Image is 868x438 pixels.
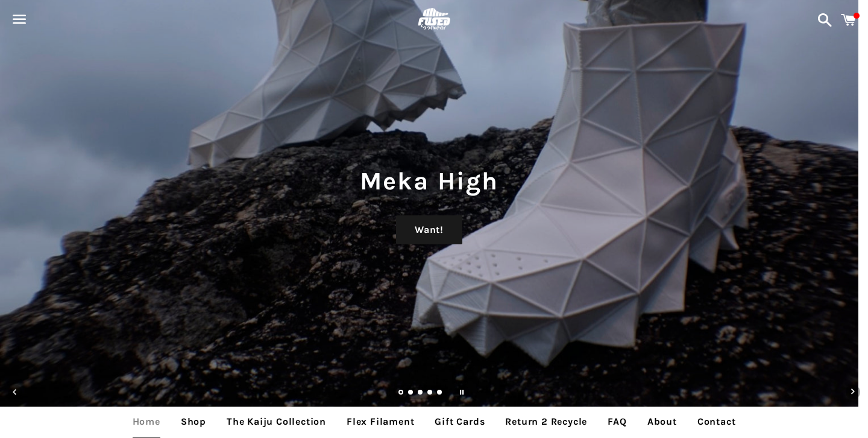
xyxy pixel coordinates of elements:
[418,390,424,396] a: Load slide 3
[840,379,866,405] button: Next slide
[2,379,28,405] button: Previous slide
[688,407,745,437] a: Contact
[496,407,596,437] a: Return 2 Recycle
[599,407,635,437] a: FAQ
[172,407,215,437] a: Shop
[437,390,443,396] a: Load slide 5
[124,407,169,437] a: Home
[218,407,335,437] a: The Kaiju Collection
[448,379,475,405] button: Pause slideshow
[396,215,462,244] a: Want!
[408,390,414,396] a: Load slide 2
[338,407,423,437] a: Flex Filament
[638,407,686,437] a: About
[12,163,846,198] h1: Meka High
[426,407,494,437] a: Gift Cards
[427,390,433,396] a: Load slide 4
[398,390,404,396] a: Slide 1, current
